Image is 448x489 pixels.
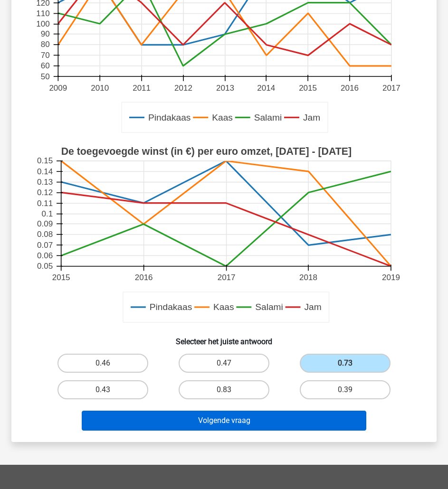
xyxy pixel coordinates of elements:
text: Pindakaas [148,113,191,122]
button: Volgende vraag [82,411,366,431]
text: 2018 [300,273,318,282]
label: 0.43 [57,380,148,399]
text: 2015 [299,84,317,93]
text: 0.05 [37,262,53,271]
text: 60 [41,61,50,70]
h6: Selecteer het juiste antwoord [27,329,421,346]
text: 2010 [91,84,109,93]
text: 2019 [382,273,400,282]
label: 0.46 [57,354,148,373]
text: 110 [36,9,49,18]
label: 0.83 [179,380,269,399]
text: Kaas [213,302,234,312]
text: 2014 [257,84,275,93]
text: De toegevoegde winst (in €) per euro omzet, [DATE] - [DATE] [61,146,352,157]
text: 0.06 [37,251,53,260]
text: 2012 [174,84,192,93]
text: Jam [305,302,322,312]
text: 2013 [216,84,234,93]
text: 2011 [133,84,151,93]
text: 2016 [341,84,359,93]
text: 0.12 [37,188,53,197]
text: Pindakaas [150,302,192,312]
text: 0.11 [37,199,53,208]
text: 90 [41,29,50,38]
text: 80 [41,40,50,49]
text: 2017 [382,84,400,93]
text: Kaas [212,113,233,122]
text: 0.15 [37,156,53,165]
text: 0.1 [41,209,53,218]
text: 2016 [135,273,153,282]
text: 0.09 [37,219,53,228]
text: 0.08 [37,230,53,239]
text: 2009 [49,84,67,93]
text: 0.07 [37,241,53,250]
label: 0.73 [300,354,391,373]
text: 2015 [52,273,70,282]
text: Salami [254,113,282,122]
label: 0.47 [179,354,269,373]
text: Jam [303,113,320,122]
text: 100 [36,19,49,28]
label: 0.39 [300,380,391,399]
text: 50 [41,72,50,81]
text: Salami [256,302,284,312]
text: 2017 [218,273,236,282]
text: 70 [41,51,50,60]
text: 0.13 [37,178,53,187]
text: 0.14 [37,167,53,176]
